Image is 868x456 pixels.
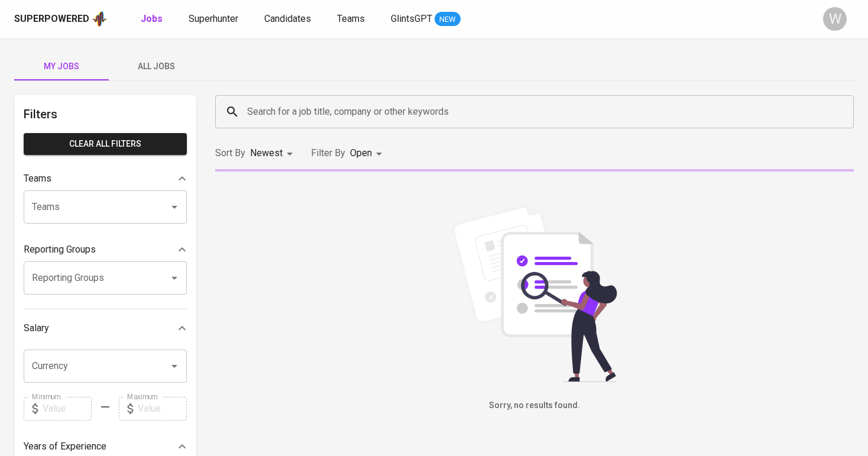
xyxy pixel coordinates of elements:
[166,199,183,215] button: Open
[166,358,183,374] button: Open
[24,242,96,257] p: Reporting Groups
[350,147,372,159] span: Open
[24,238,187,261] div: Reporting Groups
[21,59,102,74] span: My Jobs
[24,167,187,190] div: Teams
[391,13,432,24] span: GlintsGPT
[435,14,461,25] span: NEW
[311,146,345,160] p: Filter By
[166,270,183,286] button: Open
[215,399,854,412] h6: Sorry, no results found.
[446,205,623,382] img: file_searching.svg
[24,172,51,186] p: Teams
[14,10,108,28] a: Superpoweredapp logo
[264,12,313,27] a: Candidates
[92,10,108,28] img: app logo
[337,12,367,27] a: Teams
[116,59,196,74] span: All Jobs
[823,7,847,31] div: W
[14,12,89,26] div: Superpowered
[215,146,245,160] p: Sort By
[138,397,187,421] input: Value
[391,12,461,27] a: GlintsGPT NEW
[337,13,365,24] span: Teams
[141,12,165,27] a: Jobs
[141,13,163,24] b: Jobs
[33,137,177,151] span: Clear All filters
[350,143,386,164] div: Open
[189,13,238,24] span: Superhunter
[264,13,311,24] span: Candidates
[24,321,49,335] p: Salary
[24,105,187,124] h6: Filters
[24,439,106,454] p: Years of Experience
[24,316,187,340] div: Salary
[24,133,187,155] button: Clear All filters
[250,146,283,160] p: Newest
[250,143,297,164] div: Newest
[189,12,241,27] a: Superhunter
[43,397,92,421] input: Value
